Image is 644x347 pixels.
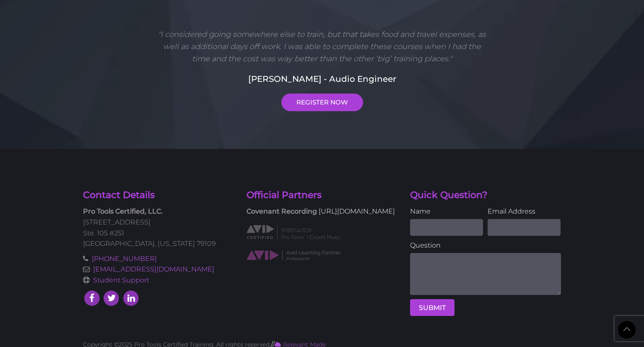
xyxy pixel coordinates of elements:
[93,276,149,284] a: Student Support
[83,207,163,215] strong: Pro Tools Certified, LLC.
[410,240,561,251] label: Question
[247,189,397,202] h4: Official Partners
[410,299,454,316] button: SUBMIT
[410,189,561,202] h4: Quick Question?
[247,207,317,215] strong: Covenant Recording
[281,94,363,111] a: REGISTER NOW
[319,207,395,215] a: [URL][DOMAIN_NAME]
[83,73,561,85] h5: [PERSON_NAME] - Audio Engineer
[410,206,483,217] label: Name
[92,255,157,263] a: [PHONE_NUMBER]
[618,321,636,339] a: Back to Top
[247,224,341,241] img: AVID Expert Instructor classification logo
[247,250,341,261] img: AVID Learning Partner classification logo
[83,189,234,202] h4: Contact Details
[488,206,561,217] label: Email Address
[155,29,489,65] p: "I considered going somewhere else to train, but that takes food and travel expenses, as well as ...
[93,265,214,273] a: [EMAIL_ADDRESS][DOMAIN_NAME]
[83,206,234,249] p: [STREET_ADDRESS] Ste. 105 #251 [GEOGRAPHIC_DATA], [US_STATE] 79109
